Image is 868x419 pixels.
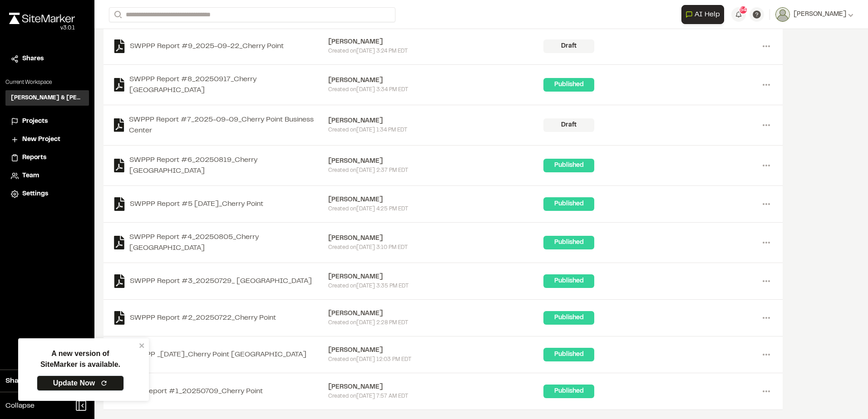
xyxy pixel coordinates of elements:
[328,116,544,126] div: [PERSON_NAME]
[775,7,853,22] button: [PERSON_NAME]
[328,195,544,205] div: [PERSON_NAME]
[9,13,75,24] img: rebrand.png
[22,135,60,145] span: New Project
[328,205,544,213] div: Created on [DATE] 4:25 PM EDT
[543,385,594,398] div: Published
[328,272,544,282] div: [PERSON_NAME]
[22,153,46,163] span: Reports
[543,78,594,92] div: Published
[22,189,48,199] span: Settings
[695,9,720,20] span: AI Help
[543,118,594,132] div: Draft
[11,94,84,102] h3: [PERSON_NAME] & [PERSON_NAME] Inc.
[11,153,84,163] a: Reports
[543,348,594,361] div: Published
[328,47,544,55] div: Created on [DATE] 3:24 PM EDT
[328,156,544,166] div: [PERSON_NAME]
[543,236,594,249] div: Published
[775,7,790,22] img: User
[543,311,594,325] div: Published
[328,392,544,400] div: Created on [DATE] 7:57 AM EDT
[113,232,328,253] a: SWPPP Report #4_20250805_Cherry [GEOGRAPHIC_DATA]
[22,54,44,64] span: Shares
[328,309,544,319] div: [PERSON_NAME]
[109,7,125,22] button: Search
[113,197,328,211] a: SWPPP Report #5 [DATE]_Cherry Point
[22,117,48,127] span: Projects
[113,74,328,96] a: SWPPP Report #8_20250917_Cherry [GEOGRAPHIC_DATA]
[328,356,544,364] div: Created on [DATE] 12:03 PM EDT
[328,244,544,252] div: Created on [DATE] 3:10 PM EDT
[5,375,66,386] span: Share Workspace
[37,375,124,391] a: Update Now
[328,166,544,175] div: Created on [DATE] 2:37 PM EDT
[113,311,328,325] a: SWPPP Report #2_20250722_Cherry Point
[328,234,544,244] div: [PERSON_NAME]
[139,342,145,349] button: close
[543,197,594,211] div: Published
[11,189,84,199] a: Settings
[681,5,728,24] div: Open AI Assistant
[543,274,594,288] div: Published
[11,54,84,64] a: Shares
[11,135,84,145] a: New Project
[113,39,328,53] a: SWPPP Report #9_2025-09-22_Cherry Point
[328,319,544,327] div: Created on [DATE] 2:28 PM EDT
[543,39,594,53] div: Draft
[40,348,120,370] p: A new version of SiteMarker is available.
[113,114,328,136] a: SWPPP Report #7_2025-09-09_Cherry Point Business Center
[740,6,747,14] span: 54
[5,400,35,411] span: Collapse
[543,159,594,172] div: Published
[681,5,724,24] button: Open AI Assistant
[328,76,544,86] div: [PERSON_NAME]
[731,7,746,22] button: 54
[328,346,544,356] div: [PERSON_NAME]
[328,282,544,290] div: Created on [DATE] 3:35 PM EDT
[113,385,328,398] a: Site Report #1_20250709_Cherry Point
[11,117,84,127] a: Projects
[328,126,544,134] div: Created on [DATE] 1:34 PM EDT
[9,24,75,32] div: Oh geez...please don't...
[794,10,846,19] span: [PERSON_NAME]
[328,37,544,47] div: [PERSON_NAME]
[328,86,544,94] div: Created on [DATE] 3:34 PM EDT
[328,382,544,392] div: [PERSON_NAME]
[5,78,89,87] p: Current Workspace
[113,348,328,361] a: SWPPP _[DATE]_Cherry Point [GEOGRAPHIC_DATA]
[22,171,39,181] span: Team
[113,274,328,288] a: SWPPP Report #3_20250729_ [GEOGRAPHIC_DATA]
[11,171,84,181] a: Team
[113,155,328,176] a: SWPPP Report #6_20250819_Cherry [GEOGRAPHIC_DATA]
